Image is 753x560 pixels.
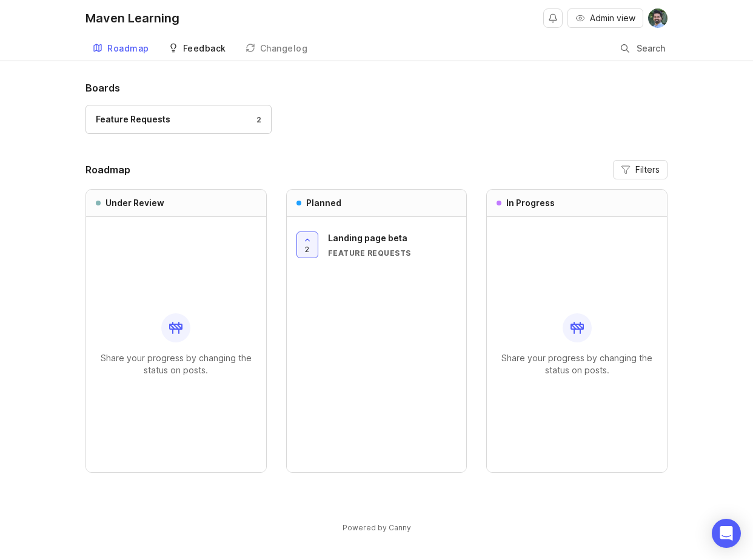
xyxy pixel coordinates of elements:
button: Filters [613,160,668,179]
span: Landing page beta [328,233,407,243]
div: Maven Learning [85,12,179,24]
h3: In Progress [506,197,555,209]
span: Filters [635,164,660,176]
div: Feedback [183,44,226,53]
span: 2 [305,244,309,255]
h2: Roadmap [85,162,130,177]
p: Share your progress by changing the status on posts. [96,352,256,376]
p: Share your progress by changing the status on posts. [497,352,657,376]
a: Changelog [238,36,315,61]
h3: Planned [306,197,341,209]
button: Admin view [567,8,643,28]
img: Rishin Banker [648,8,668,28]
a: Powered by Canny [341,521,413,535]
a: Roadmap [85,36,156,61]
a: Feature Requests2 [85,105,272,134]
div: Open Intercom Messenger [712,519,741,548]
span: Admin view [590,12,635,24]
div: 2 [250,115,262,125]
a: Landing page betaFeature Requests [328,232,457,258]
a: Feedback [161,36,233,61]
div: Roadmap [107,44,149,53]
h1: Boards [85,81,668,95]
div: Changelog [260,44,308,53]
button: 2 [296,232,318,258]
button: Notifications [543,8,563,28]
div: Feature Requests [328,248,457,258]
div: Feature Requests [96,113,170,126]
h3: Under Review [105,197,164,209]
